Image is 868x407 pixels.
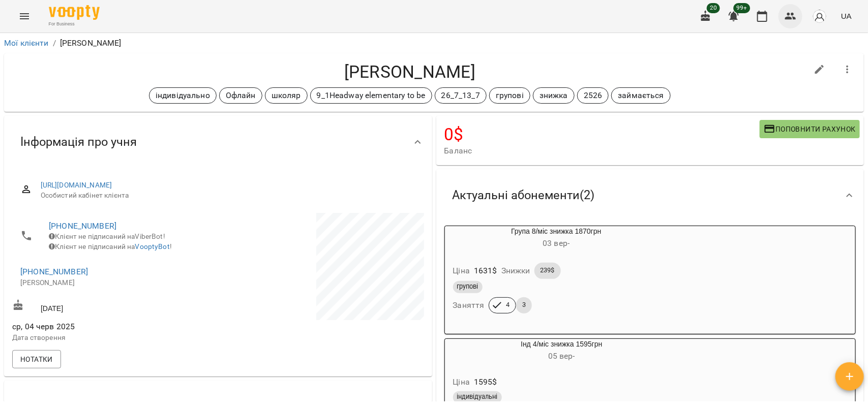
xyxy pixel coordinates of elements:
[813,9,827,23] img: avatar_s.png
[453,282,483,291] span: групові
[489,87,530,104] div: групові
[516,300,532,309] span: 3
[445,226,668,326] button: Група 8/міс знижка 1870грн03 вер- Ціна1631$Знижки239$груповіЗаняття43
[496,89,524,102] p: групові
[453,375,470,389] h6: Ціна
[435,87,487,104] div: 26_7_13_7
[500,300,516,309] span: 4
[10,297,218,316] div: [DATE]
[49,221,116,231] a: [PHONE_NUMBER]
[49,5,100,20] img: Voopty Logo
[12,61,807,82] h4: [PERSON_NAME]
[49,242,172,251] span: Клієнт не підписаний на !
[12,321,216,333] span: ср, 04 черв 2025
[474,265,497,277] p: 1631 $
[20,353,53,365] span: Нотатки
[219,87,262,104] div: Офлайн
[41,181,112,189] a: [URL][DOMAIN_NAME]
[534,266,561,275] span: 239$
[4,37,864,49] nav: breadcrumb
[149,87,217,104] div: індивідуально
[135,242,170,251] a: VooptyBot
[265,87,308,104] div: школяр
[20,134,137,150] span: Інформація про учня
[707,3,720,13] span: 20
[436,169,864,222] div: Актуальні абонементи(2)
[4,116,432,168] div: Інформація про учня
[444,145,760,157] span: Баланс
[618,89,664,102] p: займається
[584,89,603,102] p: 2526
[12,4,37,28] button: Menu
[453,264,470,278] h6: Ціна
[60,37,122,49] p: [PERSON_NAME]
[444,124,760,145] h4: 0 $
[841,11,852,21] span: UA
[310,87,432,104] div: 9_1Headway elementary to be
[12,333,216,343] p: Дата створення
[764,123,856,135] span: Поповнити рахунок
[156,89,210,102] p: індивідуально
[548,351,575,361] span: 05 вер -
[734,3,751,13] span: 99+
[441,89,480,102] p: 26_7_13_7
[453,298,485,312] h6: Заняття
[533,87,575,104] div: знижка
[445,339,679,363] div: Інд 4/міс знижка 1595грн
[453,392,502,401] span: індивідуальні
[837,7,856,25] button: UA
[20,267,88,276] a: [PHONE_NUMBER]
[226,89,256,102] p: Офлайн
[49,21,100,27] span: For Business
[53,37,56,49] li: /
[543,238,570,248] span: 03 вер -
[577,87,609,104] div: 2526
[12,350,61,368] button: Нотатки
[760,120,860,138] button: Поповнити рахунок
[317,89,426,102] p: 9_1Headway elementary to be
[474,376,497,388] p: 1595 $
[20,278,208,288] p: [PERSON_NAME]
[501,264,530,278] h6: Знижки
[540,89,568,102] p: знижка
[41,191,416,201] span: Особистий кабінет клієнта
[272,89,301,102] p: школяр
[453,187,595,203] span: Актуальні абонементи ( 2 )
[611,87,670,104] div: займається
[4,38,49,48] a: Мої клієнти
[445,226,668,251] div: Група 8/міс знижка 1870грн
[49,232,165,240] span: Клієнт не підписаний на ViberBot!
